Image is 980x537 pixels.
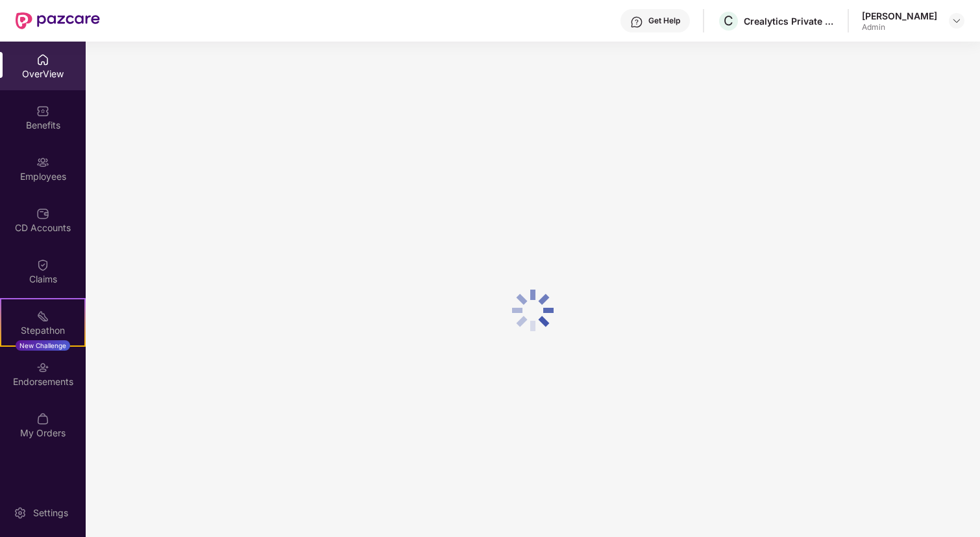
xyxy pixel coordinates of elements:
[36,310,49,323] img: svg+xml;base64,PHN2ZyB4bWxucz0iaHR0cDovL3d3dy53My5vcmcvMjAwMC9zdmciIHdpZHRoPSIyMSIgaGVpZ2h0PSIyMC...
[36,412,49,425] img: svg+xml;base64,PHN2ZyBpZD0iTXlfT3JkZXJzIiBkYXRhLW5hbWU9Ik15IE9yZGVycyIgeG1sbnM9Imh0dHA6Ly93d3cudz...
[36,53,49,66] img: svg+xml;base64,PHN2ZyBpZD0iSG9tZSIgeG1sbnM9Imh0dHA6Ly93d3cudzMub3JnLzIwMDAvc3ZnIiB3aWR0aD0iMjAiIG...
[14,506,27,519] img: svg+xml;base64,PHN2ZyBpZD0iU2V0dGluZy0yMHgyMCIgeG1sbnM9Imh0dHA6Ly93d3cudzMub3JnLzIwMDAvc3ZnIiB3aW...
[36,361,49,374] img: svg+xml;base64,PHN2ZyBpZD0iRW5kb3JzZW1lbnRzIiB4bWxucz0iaHR0cDovL3d3dy53My5vcmcvMjAwMC9zdmciIHdpZH...
[724,13,733,29] span: C
[744,15,835,27] div: Crealytics Private Limited
[1,324,84,337] div: Stepathon
[862,10,937,22] div: [PERSON_NAME]
[36,207,49,220] img: svg+xml;base64,PHN2ZyBpZD0iQ0RfQWNjb3VudHMiIGRhdGEtbmFtZT0iQ0QgQWNjb3VudHMiIHhtbG5zPSJodHRwOi8vd3...
[36,105,49,118] img: svg+xml;base64,PHN2ZyBpZD0iQmVuZWZpdHMiIHhtbG5zPSJodHRwOi8vd3d3LnczLm9yZy8yMDAwL3N2ZyIgd2lkdGg9Ij...
[36,258,49,271] img: svg+xml;base64,PHN2ZyBpZD0iQ2xhaW0iIHhtbG5zPSJodHRwOi8vd3d3LnczLm9yZy8yMDAwL3N2ZyIgd2lkdGg9IjIwIi...
[16,340,70,351] div: New Challenge
[630,16,643,29] img: svg+xml;base64,PHN2ZyBpZD0iSGVscC0zMngzMiIgeG1sbnM9Imh0dHA6Ly93d3cudzMub3JnLzIwMDAvc3ZnIiB3aWR0aD...
[16,12,100,29] img: New Pazcare Logo
[862,22,937,32] div: Admin
[648,16,680,26] div: Get Help
[29,506,72,519] div: Settings
[951,16,962,26] img: svg+xml;base64,PHN2ZyBpZD0iRHJvcGRvd24tMzJ4MzIiIHhtbG5zPSJodHRwOi8vd3d3LnczLm9yZy8yMDAwL3N2ZyIgd2...
[36,156,49,169] img: svg+xml;base64,PHN2ZyBpZD0iRW1wbG95ZWVzIiB4bWxucz0iaHR0cDovL3d3dy53My5vcmcvMjAwMC9zdmciIHdpZHRoPS...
